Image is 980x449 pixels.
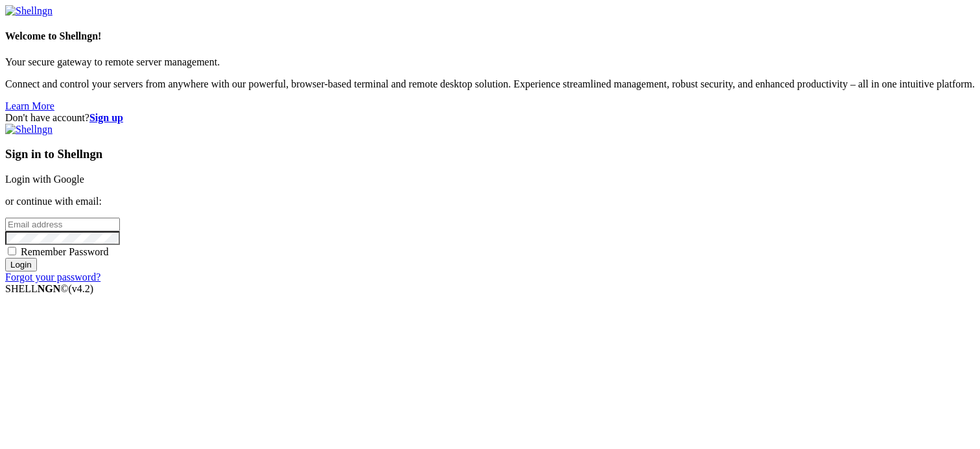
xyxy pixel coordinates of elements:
[8,247,16,255] input: Remember Password
[5,174,84,185] a: Login with Google
[89,112,123,123] a: Sign up
[5,147,975,161] h3: Sign in to Shellngn
[5,271,100,282] a: Forgot your password?
[5,30,975,42] h4: Welcome to Shellngn!
[5,124,52,135] img: Shellngn
[5,112,975,124] div: Don't have account?
[5,283,93,294] span: SHELL ©
[5,100,54,111] a: Learn More
[5,196,975,207] p: or continue with email:
[5,258,37,271] input: Login
[69,283,94,294] span: 4.2.0
[5,56,975,68] p: Your secure gateway to remote server management.
[5,5,52,17] img: Shellngn
[5,78,975,90] p: Connect and control your servers from anywhere with our powerful, browser-based terminal and remo...
[5,218,120,231] input: Email address
[38,283,61,294] b: NGN
[21,246,109,257] span: Remember Password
